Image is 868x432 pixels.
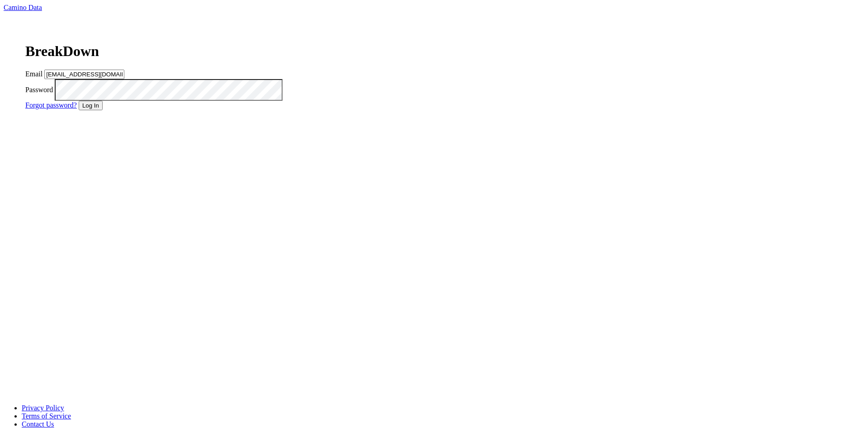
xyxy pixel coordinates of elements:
[25,85,53,93] label: Password
[25,43,297,60] h1: BreakDown
[22,412,71,420] a: Terms of Service
[4,4,42,11] a: Camino Data
[22,404,64,412] a: Privacy Policy
[25,101,77,109] a: Forgot password?
[22,420,54,428] a: Contact Us
[79,101,103,110] button: Log In
[25,70,42,78] label: Email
